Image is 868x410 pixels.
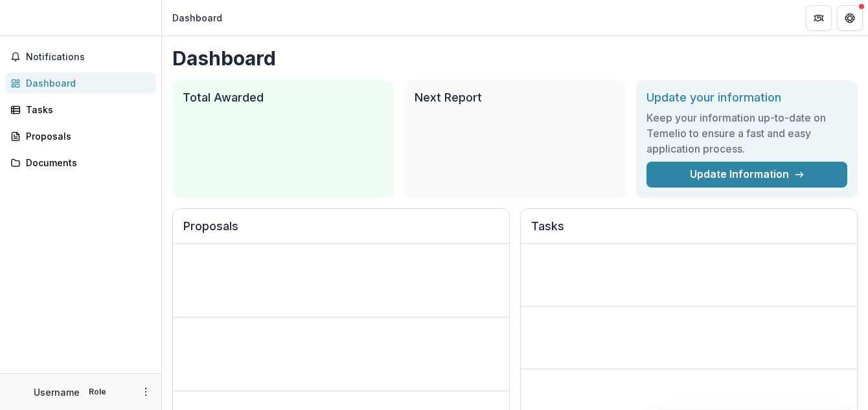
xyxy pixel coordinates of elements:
div: Dashboard [26,76,146,90]
h2: Total Awarded [183,91,383,105]
h2: Proposals [183,219,499,244]
div: Proposals [26,129,146,143]
div: Tasks [26,103,146,116]
p: Role [85,386,110,398]
button: Notifications [5,47,156,67]
a: Documents [5,152,156,173]
a: Proposals [5,125,156,147]
button: Partners [806,5,832,31]
a: Tasks [5,99,156,120]
div: Documents [26,156,146,169]
a: Update Information [646,162,847,188]
a: Dashboard [5,72,156,94]
button: More [138,384,154,400]
h2: Update your information [646,91,847,105]
div: Dashboard [172,11,222,25]
h1: Dashboard [172,47,858,70]
h2: Next Report [415,91,615,105]
p: Username [34,385,80,399]
button: Get Help [837,5,863,31]
h3: Keep your information up-to-date on Temelio to ensure a fast and easy application process. [646,110,847,156]
span: Notifications [26,52,151,63]
h2: Tasks [531,219,847,244]
nav: breadcrumb [167,8,227,27]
